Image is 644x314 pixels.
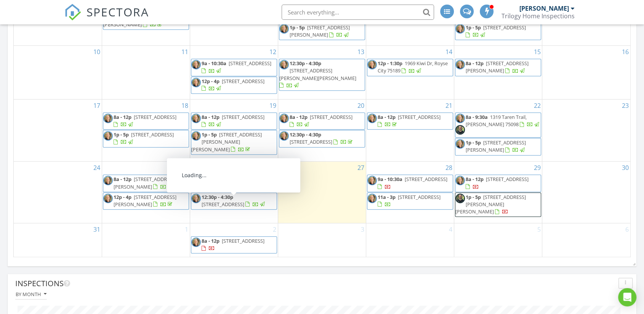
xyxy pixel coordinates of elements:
span: 8a - 12p [114,114,131,120]
img: image0.jpeg [455,24,465,34]
span: 8a - 9:30a [466,114,488,120]
img: image0.jpeg [103,194,113,203]
a: 8a - 12p [STREET_ADDRESS] [279,112,365,130]
span: 11a - 3p [378,194,396,200]
span: 1p - 5p [202,131,217,138]
img: The Best Home Inspection Software - Spectora [64,4,81,21]
img: image0.jpeg [103,176,113,185]
a: 8a - 12p [STREET_ADDRESS] [202,114,264,128]
a: 8a - 12p [STREET_ADDRESS][PERSON_NAME] [114,176,176,190]
a: 9a - 10:30a [STREET_ADDRESS] [191,59,277,76]
span: 1319 Taren Trail, [PERSON_NAME] 75098 [466,114,527,128]
a: 12p - 4p [STREET_ADDRESS][PERSON_NAME] [103,192,189,210]
a: Go to August 18, 2025 [180,99,190,112]
td: Go to August 13, 2025 [278,46,366,99]
a: Go to September 4, 2025 [447,223,454,235]
span: 12p - 1:30p [378,60,402,67]
a: Go to August 29, 2025 [532,162,542,174]
a: Go to August 30, 2025 [620,162,630,174]
span: [STREET_ADDRESS] [310,114,352,120]
a: Go to August 16, 2025 [620,46,630,58]
span: [STREET_ADDRESS] [229,60,271,67]
span: 12p - 4p [202,78,219,85]
td: Go to September 3, 2025 [278,223,366,257]
a: 12p - 4p [STREET_ADDRESS] [202,78,264,92]
img: img_5841.jpg [455,125,465,135]
span: 12:30p - 4:30p [202,194,233,200]
a: Go to August 28, 2025 [444,162,454,174]
button: By month [15,289,47,300]
span: 12:30p - 4:30p [290,131,321,138]
a: 8a - 12p [STREET_ADDRESS] [103,112,189,130]
img: image0.jpeg [279,60,289,69]
span: [STREET_ADDRESS][PERSON_NAME][PERSON_NAME] [455,194,526,215]
img: image0.jpeg [279,131,289,141]
a: 12p - 4p [STREET_ADDRESS] [191,77,277,94]
span: 8a - 12p [202,237,219,244]
td: Go to August 23, 2025 [542,99,630,162]
span: 8a - 12p [290,114,308,120]
span: [STREET_ADDRESS] [202,201,244,208]
td: Go to August 24, 2025 [14,162,102,223]
a: 8a - 12p [STREET_ADDRESS][PERSON_NAME] [191,175,277,192]
td: Go to August 15, 2025 [454,46,542,99]
a: 12:30p - 4:30p [STREET_ADDRESS][PERSON_NAME][PERSON_NAME] [279,60,356,89]
span: 9a - 10:30a [202,60,226,67]
a: Go to August 25, 2025 [180,162,190,174]
a: 8a - 12p [STREET_ADDRESS][PERSON_NAME] [455,59,541,76]
img: image0.jpeg [191,237,201,247]
a: 1p - 5p [STREET_ADDRESS][PERSON_NAME] [279,23,365,40]
td: Go to September 6, 2025 [542,223,630,257]
a: Go to August 27, 2025 [356,162,366,174]
a: 12:30p - 4:30p [STREET_ADDRESS] [279,130,365,147]
a: 12:30p - 4:30p [STREET_ADDRESS][PERSON_NAME][PERSON_NAME] [279,59,365,91]
span: [STREET_ADDRESS] [483,24,526,31]
a: Go to August 19, 2025 [268,99,278,112]
span: [STREET_ADDRESS][PERSON_NAME] [202,176,264,190]
span: [STREET_ADDRESS] [131,131,174,138]
span: [STREET_ADDRESS][PERSON_NAME] [114,194,176,208]
img: image0.jpeg [455,114,465,123]
span: 8a - 12p [466,176,484,183]
div: Trilogy Home Inspections [501,12,575,20]
a: Go to September 5, 2025 [535,223,542,235]
a: Go to August 11, 2025 [180,46,190,58]
img: image0.jpeg [191,60,201,69]
span: 8a - 12p [466,60,484,67]
td: Go to September 4, 2025 [366,223,454,257]
img: image0.jpeg [191,114,201,123]
td: Go to August 11, 2025 [102,46,190,99]
img: image0.jpeg [103,131,113,141]
span: 8a - 12p [378,114,396,120]
a: 9a - 10:30a [STREET_ADDRESS] [378,176,447,190]
a: 8a - 12p [STREET_ADDRESS] [202,237,264,252]
td: Go to August 29, 2025 [454,162,542,223]
a: 8a - 12p [STREET_ADDRESS] [378,114,441,128]
a: 12:30p - 4:30p [STREET_ADDRESS] [191,192,277,210]
a: 9a - 10:30a [STREET_ADDRESS] [202,60,271,74]
a: 8a - 12p [STREET_ADDRESS] [367,112,453,130]
a: 8a - 9:30a 1319 Taren Trail, [PERSON_NAME] 75098 [466,114,540,128]
td: Go to August 21, 2025 [366,99,454,162]
a: 12:30p - 4:30p [STREET_ADDRESS] [290,131,354,145]
a: Go to August 17, 2025 [92,99,102,112]
a: 8a - 12p [STREET_ADDRESS][PERSON_NAME] [466,60,529,74]
div: Open Intercom Messenger [618,288,636,306]
span: [STREET_ADDRESS][PERSON_NAME] [114,176,176,190]
a: Go to August 22, 2025 [532,99,542,112]
span: [STREET_ADDRESS] [398,194,441,200]
span: [STREET_ADDRESS] [398,114,441,120]
span: 1p - 5p [466,194,481,200]
img: image0.jpeg [191,194,201,203]
a: 8a - 12p [STREET_ADDRESS][PERSON_NAME] [202,176,264,190]
span: [STREET_ADDRESS][PERSON_NAME][PERSON_NAME] [191,131,262,152]
span: 1p - 5p [466,139,481,146]
a: 9a - 10:30a [STREET_ADDRESS] [367,175,453,192]
a: Go to August 15, 2025 [532,46,542,58]
img: image0.jpeg [367,194,377,203]
img: image0.jpeg [455,176,465,185]
a: Go to September 6, 2025 [624,223,630,235]
a: Go to August 14, 2025 [444,46,454,58]
span: [STREET_ADDRESS][PERSON_NAME][PERSON_NAME] [279,67,356,81]
img: image0.jpeg [367,176,377,185]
